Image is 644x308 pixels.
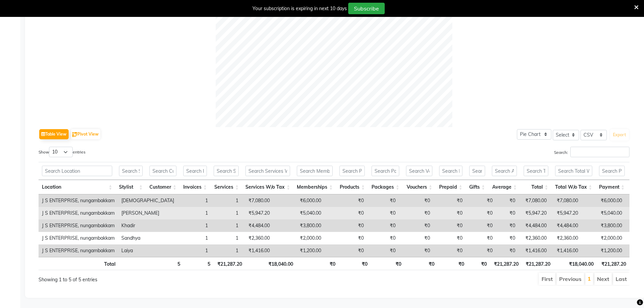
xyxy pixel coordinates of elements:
[39,147,86,157] label: Show entries
[490,257,522,270] th: ₹21,287.20
[519,219,550,232] td: ₹4,484.00
[496,219,519,232] td: ₹0
[466,232,496,244] td: ₹0
[610,129,629,141] button: Export
[325,244,367,257] td: ₹0
[177,194,211,207] td: 1
[469,166,485,176] input: Search Gifts
[273,219,325,232] td: ₹3,800.00
[496,207,519,219] td: ₹0
[438,257,468,270] th: ₹0
[550,244,581,257] td: ₹1,416.00
[39,272,279,283] div: Showing 1 to 5 of 5 entries
[368,180,403,194] th: Packages: activate to sort column ascending
[146,180,180,194] th: Customer: activate to sort column ascending
[39,232,118,244] td: J S ENTERPRISE, nungambakkam
[496,244,519,257] td: ₹0
[581,219,625,232] td: ₹3,800.00
[466,219,496,232] td: ₹0
[242,207,273,219] td: ₹5,947.20
[325,219,367,232] td: ₹0
[184,257,214,270] th: 5
[492,166,517,176] input: Search Average
[433,207,466,219] td: ₹0
[519,244,550,257] td: ₹1,416.00
[211,244,242,257] td: 1
[118,219,177,232] td: Khadir
[72,132,77,137] img: pivot.png
[555,166,592,176] input: Search Total W/o Tax
[552,180,596,194] th: Total W/o Tax: activate to sort column ascending
[177,219,211,232] td: 1
[214,166,239,176] input: Search Services
[177,232,211,244] td: 1
[273,207,325,219] td: ₹5,040.00
[367,232,399,244] td: ₹0
[348,3,385,14] button: Subscribe
[118,194,177,207] td: [DEMOGRAPHIC_DATA]
[596,180,628,194] th: Payment: activate to sort column ascending
[293,180,336,194] th: Memberships: activate to sort column ascending
[520,180,552,194] th: Total: activate to sort column ascending
[336,180,368,194] th: Products: activate to sort column ascending
[550,232,581,244] td: ₹2,360.00
[433,194,466,207] td: ₹0
[433,219,466,232] td: ₹0
[339,166,365,176] input: Search Products
[466,180,488,194] th: Gifts: activate to sort column ascending
[405,257,437,270] th: ₹0
[211,194,242,207] td: 1
[214,257,245,270] th: ₹21,287.20
[118,232,177,244] td: Sandhya
[403,180,435,194] th: Vouchers: activate to sort column ascending
[119,166,143,176] input: Search Stylist
[554,257,597,270] th: ₹18,040.00
[524,166,548,176] input: Search Total
[253,5,347,12] div: Your subscription is expiring in next 10 days
[71,129,100,139] button: Pivot View
[211,219,242,232] td: 1
[496,194,519,207] td: ₹0
[177,244,211,257] td: 1
[116,180,146,194] th: Stylist: activate to sort column ascending
[466,194,496,207] td: ₹0
[399,232,433,244] td: ₹0
[439,166,462,176] input: Search Prepaid
[39,219,118,232] td: J S ENTERPRISE, nungambakkam
[367,219,399,232] td: ₹0
[242,194,273,207] td: ₹7,080.00
[588,275,591,282] a: 1
[273,244,325,257] td: ₹1,200.00
[581,232,625,244] td: ₹2,000.00
[466,244,496,257] td: ₹0
[581,207,625,219] td: ₹5,040.00
[554,147,629,157] label: Search:
[273,194,325,207] td: ₹6,000.00
[39,129,69,139] button: Table View
[372,166,399,176] input: Search Packages
[273,232,325,244] td: ₹2,000.00
[519,194,550,207] td: ₹7,080.00
[39,257,119,270] th: Total
[118,244,177,257] td: Laiya
[325,207,367,219] td: ₹0
[519,207,550,219] td: ₹5,947.20
[150,257,184,270] th: 5
[297,166,333,176] input: Search Memberships
[242,244,273,257] td: ₹1,416.00
[39,244,118,257] td: J S ENTERPRISE, nungambakkam
[433,244,466,257] td: ₹0
[325,232,367,244] td: ₹0
[39,207,118,219] td: J S ENTERPRISE, nungambakkam
[367,244,399,257] td: ₹0
[399,244,433,257] td: ₹0
[371,257,405,270] th: ₹0
[496,232,519,244] td: ₹0
[550,194,581,207] td: ₹7,080.00
[399,194,433,207] td: ₹0
[550,219,581,232] td: ₹4,484.00
[597,257,629,270] th: ₹21,287.20
[180,180,210,194] th: Invoices: activate to sort column ascending
[296,257,339,270] th: ₹0
[242,232,273,244] td: ₹2,360.00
